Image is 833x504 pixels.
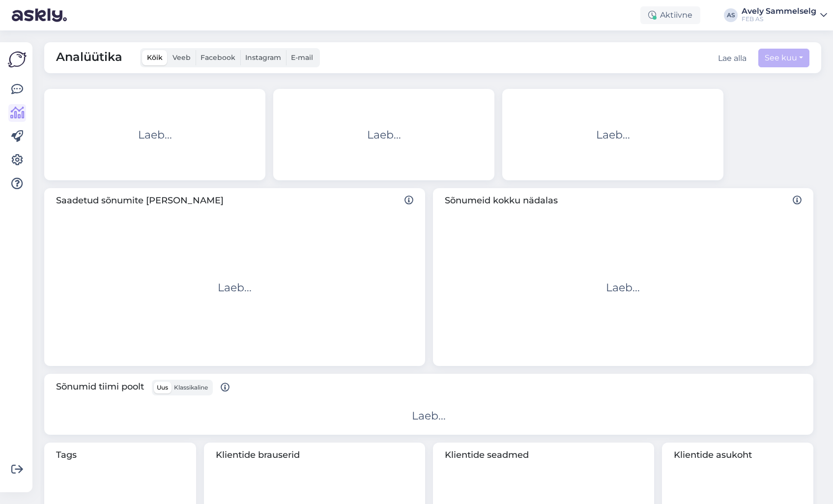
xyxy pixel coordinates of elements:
span: Klassikaline [174,384,208,391]
a: Avely SammelselgFEB AS [742,7,827,23]
span: Veeb [172,53,191,62]
div: Laeb... [218,280,252,296]
span: Tags [56,448,184,462]
span: Sõnumeid kokku nädalas [445,194,802,207]
img: Askly Logo [8,50,27,69]
div: Laeb... [412,408,446,424]
div: Laeb... [606,280,640,296]
span: Saadetud sõnumite [PERSON_NAME] [56,194,413,207]
div: Avely Sammelselg [742,7,816,15]
div: AS [724,8,738,22]
button: Lae alla [718,53,747,64]
span: Sõnumid tiimi poolt [56,380,230,395]
div: Laeb... [367,127,401,143]
span: E-mail [291,53,313,62]
span: Uus [157,384,168,391]
span: Facebook [201,53,235,62]
div: Laeb... [138,127,172,143]
span: Analüütika [56,48,122,67]
div: Laeb... [596,127,630,143]
span: Instagram [245,53,281,62]
div: FEB AS [742,15,816,23]
span: Klientide asukoht [674,448,802,462]
button: See kuu [758,49,809,67]
span: Klientide brauserid [216,448,413,462]
span: Kõik [147,53,163,62]
span: Klientide seadmed [445,448,642,462]
div: Aktiivne [640,6,700,24]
